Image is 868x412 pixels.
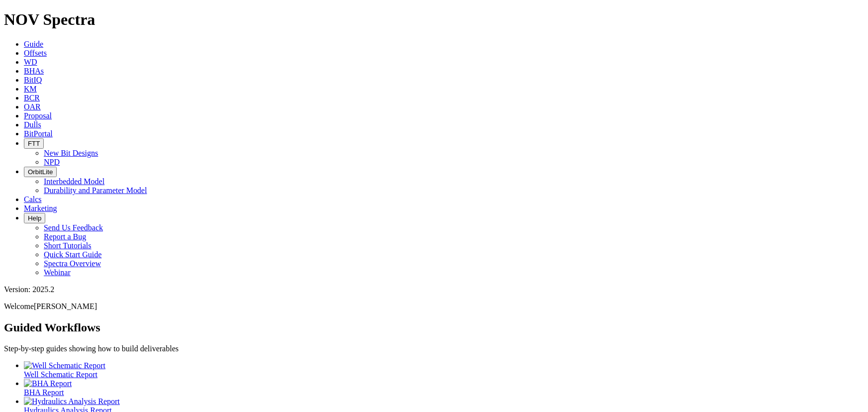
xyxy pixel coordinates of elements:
a: BHAs [24,67,44,75]
a: Marketing [24,204,57,212]
a: BitIQ [24,76,42,84]
a: BCR [24,94,40,102]
span: FTT [28,140,40,147]
p: Welcome [4,302,864,311]
a: Proposal [24,111,52,120]
a: Offsets [24,49,47,57]
a: NPD [44,158,60,166]
a: OAR [24,103,41,111]
a: Send Us Feedback [44,223,103,232]
a: Durability and Parameter Model [44,186,147,195]
button: Help [24,213,45,223]
a: Quick Start Guide [44,250,101,259]
a: Interbedded Model [44,177,104,186]
a: Short Tutorials [44,241,92,250]
img: Well Schematic Report [24,361,105,370]
button: FTT [24,138,44,149]
a: Well Schematic Report Well Schematic Report [24,361,864,379]
h2: Guided Workflows [4,321,864,334]
span: Help [28,214,41,222]
span: OrbitLite [28,168,53,176]
a: BHA Report BHA Report [24,379,864,397]
a: Spectra Overview [44,259,101,268]
a: KM [24,85,37,93]
a: WD [24,58,37,66]
a: New Bit Designs [44,149,98,157]
a: Guide [24,40,43,48]
span: BHA Report [24,388,64,397]
a: Calcs [24,195,42,204]
button: OrbitLite [24,167,57,177]
img: BHA Report [24,379,72,388]
p: Step-by-step guides showing how to build deliverables [4,344,864,353]
span: [PERSON_NAME] [34,302,97,310]
div: Version: 2025.2 [4,285,864,294]
h1: NOV Spectra [4,10,864,29]
a: BitPortal [24,129,53,138]
a: Report a Bug [44,232,86,241]
span: Well Schematic Report [24,370,97,379]
a: Dulls [24,120,41,129]
a: Webinar [44,268,71,277]
img: Hydraulics Analysis Report [24,397,120,406]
